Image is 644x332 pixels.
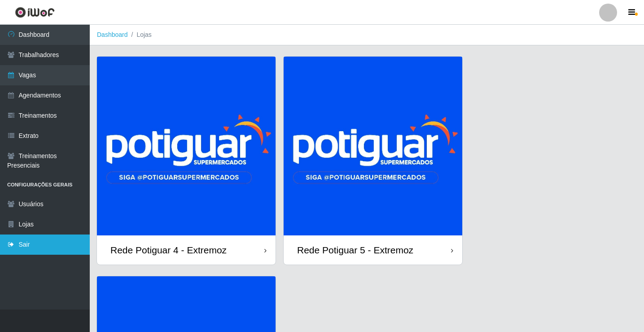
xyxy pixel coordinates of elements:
a: Dashboard [97,31,128,38]
div: Rede Potiguar 4 - Extremoz [110,244,227,256]
nav: breadcrumb [90,25,644,45]
img: CoreUI Logo [15,7,55,18]
img: cardImg [97,57,276,235]
a: Rede Potiguar 4 - Extremoz [97,57,276,265]
a: Rede Potiguar 5 - Extremoz [284,57,462,265]
div: Rede Potiguar 5 - Extremoz [297,244,413,256]
li: Lojas [128,30,152,40]
img: cardImg [284,57,462,235]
